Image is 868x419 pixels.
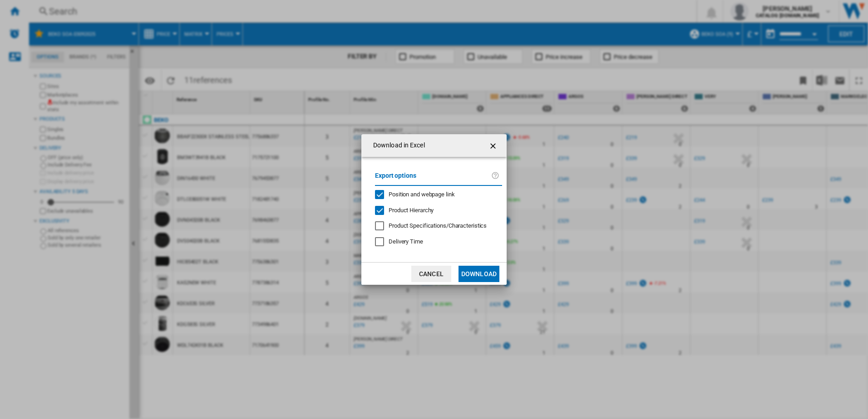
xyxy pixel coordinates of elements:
div: Only applies to Category View [389,222,487,230]
h4: Download in Excel [369,141,425,150]
span: Product Specifications/Characteristics [389,222,487,229]
md-checkbox: Product Hierarchy [375,206,495,214]
span: Product Hierarchy [389,207,434,214]
span: Delivery Time [389,238,423,245]
button: Download [459,266,499,282]
md-checkbox: Delivery Time [375,238,502,246]
label: Export options [375,171,491,187]
ng-md-icon: getI18NText('BUTTONS.CLOSE_DIALOG') [488,141,499,151]
span: Position and webpage link [389,191,455,198]
md-checkbox: Position and webpage link [375,190,495,199]
button: getI18NText('BUTTONS.CLOSE_DIALOG') [485,136,503,155]
button: Cancel [411,266,451,282]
